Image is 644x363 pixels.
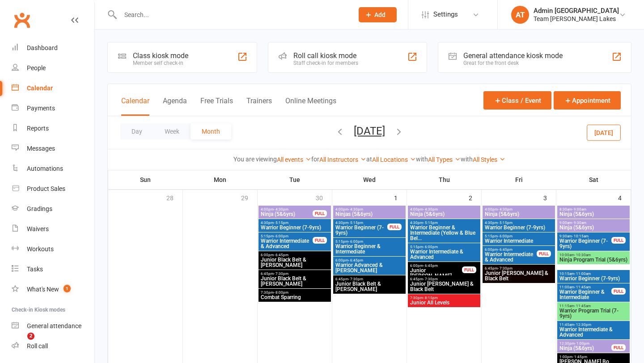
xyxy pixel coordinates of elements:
span: - 8:00pm [274,291,288,295]
strong: for [311,156,319,163]
span: - 11:45am [574,304,591,308]
button: Add [359,7,397,22]
th: Mon [183,170,258,189]
div: 28 [166,190,182,205]
span: - 5:15pm [348,221,363,225]
span: Ninja Program Trial (5&6yrs) [559,257,628,262]
span: Warrior Intermediate & Advanced [559,327,628,338]
a: Gradings [12,199,94,219]
span: Ninja (5&6yrs) [410,211,479,217]
span: Junior [PERSON_NAME] [410,268,462,279]
div: FULL [313,210,327,217]
div: FULL [611,288,626,295]
span: - 10:30am [574,253,591,257]
div: AT [511,6,529,24]
span: 4:30pm [410,221,479,225]
span: 10:15am [559,272,628,276]
span: 4:00pm [484,207,553,211]
strong: with [461,156,473,163]
a: All Styles [473,156,505,163]
a: All Types [428,156,461,163]
span: - 5:15pm [498,221,513,225]
div: Gradings [27,205,52,212]
div: FULL [462,266,476,273]
a: Calendar [12,78,94,98]
span: Ninja (5&6yrs) [559,225,628,230]
span: - 6:00pm [423,245,438,249]
div: Product Sales [27,185,65,192]
span: - 7:30pm [348,277,363,281]
th: Wed [332,170,407,189]
button: [DATE] [587,124,621,140]
span: - 6:45pm [498,248,513,252]
span: Settings [433,4,458,25]
span: 8:30am [559,207,628,211]
div: Workouts [27,245,54,253]
span: 6:00pm [484,248,537,252]
div: FULL [387,224,402,230]
span: - 5:15pm [423,221,438,225]
div: 4 [618,190,631,205]
span: 5:15pm [410,245,479,249]
span: 5:15pm [335,240,404,244]
div: 29 [241,190,257,205]
span: - 6:00pm [498,234,513,238]
span: Ninja (5&6yrs) [559,211,628,217]
span: Warrior Intermediate & Advanced [410,249,479,260]
a: Roll call [12,336,94,356]
div: Waivers [27,225,49,232]
span: Warrior Beginner (7-9yrs) [484,225,553,230]
a: What's New1 [12,279,94,300]
span: - 7:30pm [423,277,438,281]
span: - 4:30pm [348,207,363,211]
a: Payments [12,98,94,118]
span: 9:00am [559,221,628,225]
span: 6:45pm [260,272,329,276]
span: 6:00pm [410,264,462,268]
span: 4:30pm [484,221,553,225]
div: FULL [611,237,626,244]
span: - 7:30pm [498,266,513,270]
span: - 5:15pm [274,221,288,225]
span: - 10:15am [572,234,589,238]
a: Workouts [12,239,94,259]
th: Sun [108,170,183,189]
span: Ninja (5&6yrs) [484,211,553,217]
span: - 6:45pm [274,253,288,257]
a: Reports [12,118,94,139]
span: 12:30pm [559,342,612,346]
div: What's New [27,286,59,293]
a: Waivers [12,219,94,239]
div: Dashboard [27,44,58,51]
th: Sat [556,170,631,189]
span: 1 [64,285,71,292]
div: 2 [469,190,481,205]
a: Automations [12,159,94,179]
span: 6:45pm [335,277,404,281]
th: Fri [482,170,556,189]
div: Messages [27,145,55,152]
span: 4:00pm [410,207,479,211]
input: Search... [118,8,347,21]
button: Agenda [163,97,187,116]
span: 2 [27,333,34,340]
span: Warrior Beginner (7-9yrs) [335,225,388,236]
a: People [12,58,94,78]
span: Ninjas (5&6yrs) [335,211,404,217]
span: 4:30pm [260,221,329,225]
button: Free Trials [200,97,233,116]
span: 7:30pm [260,291,329,295]
div: 1 [394,190,407,205]
div: FULL [537,250,551,257]
a: All events [277,156,311,163]
div: 30 [316,190,332,205]
span: 4:00pm [260,207,313,211]
span: - 9:00am [572,207,586,211]
a: Product Sales [12,179,94,199]
a: All Instructors [319,156,366,163]
span: - 9:30am [572,221,586,225]
div: Roll call [27,342,48,350]
span: - 8:15pm [423,296,438,300]
span: - 1:00pm [575,342,589,346]
div: Calendar [27,84,53,92]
